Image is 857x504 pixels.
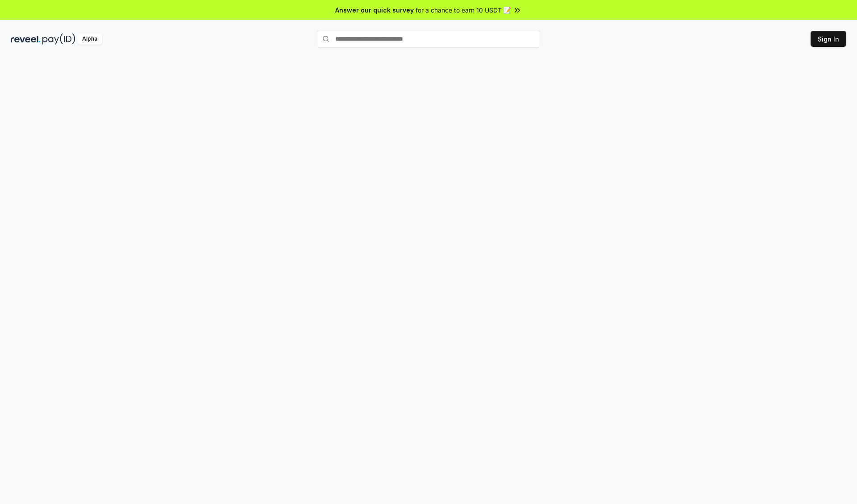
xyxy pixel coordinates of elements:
span: for a chance to earn 10 USDT 📝 [416,5,511,15]
span: Answer our quick survey [335,5,414,15]
img: pay_id [42,33,75,45]
button: Sign In [811,31,846,47]
img: reveel_dark [11,33,41,45]
div: Alpha [77,33,102,45]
